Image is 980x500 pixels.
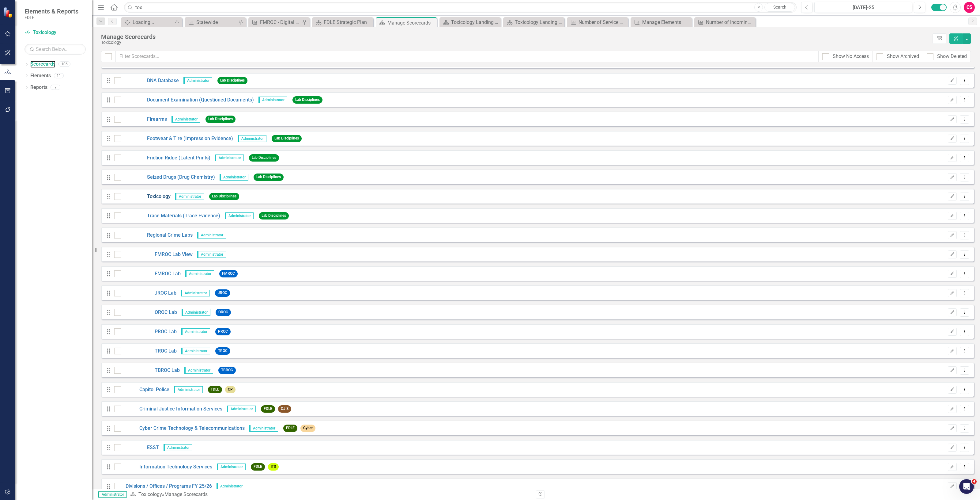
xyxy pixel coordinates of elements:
[249,425,278,432] span: Administrator
[300,425,315,432] span: Cyber
[217,77,247,84] span: Lab Disciplines
[833,53,869,60] div: Show No Access
[115,51,819,62] input: Filter Scorecards...
[216,309,231,316] span: OROC
[184,367,213,374] span: Administrator
[887,53,919,60] div: Show Archived
[964,2,975,13] button: CS
[24,44,86,55] input: Search Below...
[121,155,210,162] a: Friction Ridge (Latent Prints)
[579,18,627,26] div: Number of Service Requests Completed
[121,464,212,471] a: Information Technology Services
[121,116,167,123] a: Firearms
[814,2,912,13] button: [DATE]-25
[138,491,162,497] a: Toxicology
[164,444,192,451] span: Administrator
[215,347,230,354] span: TROC
[181,328,210,335] span: Administrator
[292,96,322,103] span: Lab Disciplines
[121,135,233,142] a: Footwear & Tire (Impression Evidence)
[208,386,222,393] span: FDLE
[515,18,563,26] div: Toxicology Landing Updater
[121,97,254,104] a: Document Examination (Questioned Documents)
[259,212,289,219] span: Lab Disciplines
[220,174,248,181] span: Administrator
[251,463,265,470] span: FDLE
[217,464,246,470] span: Administrator
[121,386,169,393] a: Capitol Police
[182,309,210,316] span: Administrator
[121,77,179,84] a: DNA Database
[696,18,754,26] a: Number of Incoming Service Requests
[98,491,127,498] span: Administrator
[268,463,279,470] span: ITS
[54,73,64,78] div: 11
[130,491,531,498] div: » Manage Scorecards
[121,232,193,239] a: Regional Crime Labs
[101,40,929,45] div: Toxicology
[505,18,563,26] a: Toxicology Landing Updater
[123,18,173,26] a: Loading...
[121,444,159,451] a: ESST
[124,2,797,13] input: Search ClearPoint...
[121,406,222,413] a: Criminal Justice Information Services
[632,18,690,26] a: Manage Elements
[24,29,86,36] a: Toxicology
[816,4,910,11] div: [DATE]-25
[324,18,372,26] div: FDLE Strategic Plan
[24,8,78,15] span: Elements & Reports
[197,232,226,239] span: Administrator
[121,309,177,316] a: OROC Lab
[174,386,203,393] span: Administrator
[30,61,55,68] a: Scorecards
[121,348,177,355] a: TROC Lab
[250,18,300,26] a: FMROC - Digital Forensics
[196,18,237,26] div: Statewide
[186,18,237,26] a: Statewide
[260,18,300,26] div: FMROC - Digital Forensics
[121,425,245,432] a: Cyber Crime Technology & Telecommunications
[764,3,795,12] a: Search
[24,15,78,20] small: FDLE
[441,18,499,26] a: Toxicology Landing Updater
[227,406,256,412] span: Administrator
[278,405,291,412] span: CJIS
[225,386,236,393] span: CP
[197,251,226,258] span: Administrator
[272,135,302,142] span: Lab Disciplines
[58,62,70,67] div: 106
[181,348,210,354] span: Administrator
[217,483,245,490] span: Administrator
[261,405,275,412] span: FDLE
[2,6,14,18] img: ClearPoint Strategy
[121,251,193,258] a: FMROC Lab View
[219,270,238,277] span: FMROC
[215,328,231,335] span: PROC
[51,85,60,90] div: 7
[387,19,435,27] div: Manage Scorecards
[133,18,173,26] div: Loading...
[101,33,929,40] div: Manage Scorecards
[121,270,181,277] a: FMROC Lab
[218,367,236,374] span: TBROC
[30,72,51,79] a: Elements
[183,77,212,84] span: Administrator
[171,116,200,123] span: Administrator
[568,18,627,26] a: Number of Service Requests Completed
[937,53,967,60] div: Show Deleted
[121,483,212,490] a: Divisions / Offices / Programs FY 25/26
[215,155,244,161] span: Administrator
[209,193,239,200] span: Lab Disciplines
[959,479,974,494] iframe: Intercom live chat
[121,193,171,200] a: Toxicology
[642,18,690,26] div: Manage Elements
[121,328,177,335] a: PROC Lab
[185,270,214,277] span: Administrator
[238,135,266,142] span: Administrator
[205,116,236,123] span: Lab Disciplines
[30,84,47,91] a: Reports
[175,193,204,200] span: Administrator
[121,290,176,297] a: JROC Lab
[254,174,284,181] span: Lab Disciplines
